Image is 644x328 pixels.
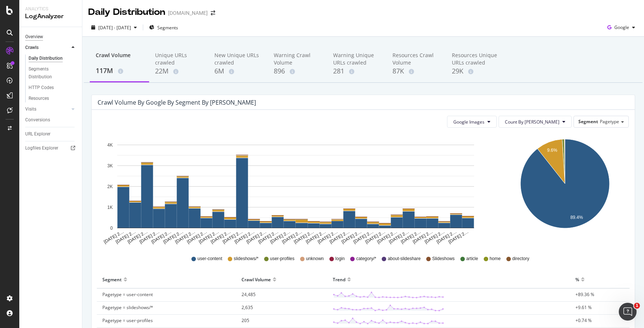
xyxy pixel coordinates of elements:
div: Overview [25,33,43,41]
span: slideshows/* [234,256,259,262]
div: Logfiles Explorer [25,144,58,152]
text: 9.6% [547,148,558,153]
span: 205 [241,317,249,324]
a: Crawls [25,44,69,52]
div: 22M [155,66,203,76]
div: Crawls [25,44,39,52]
div: Resources [29,95,49,102]
div: Trend [333,273,345,285]
div: Warning Crawl Volume [274,52,321,66]
div: Visits [25,105,36,113]
a: URL Explorer [25,130,77,138]
span: article [466,256,478,262]
span: +89.36 % [575,291,594,298]
a: HTTP Codes [29,84,77,92]
div: % [575,273,579,285]
div: Crawl Volume [96,52,143,66]
text: 4K [107,142,113,148]
button: Count By [PERSON_NAME] [499,116,572,128]
a: Conversions [25,116,77,124]
span: directory [512,256,529,262]
div: 87K [392,66,440,76]
span: Count By Day [505,119,559,125]
span: 1 [634,303,640,309]
div: Crawl Volume by google by Segment by [PERSON_NAME] [98,99,256,106]
div: 29K [452,66,499,76]
div: Conversions [25,116,50,124]
span: +9.61 % [575,304,592,311]
span: Segments [157,24,178,31]
span: Pagetype = user-profiles [102,317,153,324]
span: about-slideshare [388,256,421,262]
div: Warning Unique URLs crawled [333,52,381,66]
svg: A chart. [98,134,494,245]
div: Daily Distribution [88,6,165,19]
div: Crawl Volume [241,273,271,285]
div: 6M [214,66,262,76]
text: 0 [110,226,113,231]
text: 2K [107,184,113,189]
span: Pagetype [600,118,619,125]
button: Google Images [447,116,497,128]
span: Pagetype = user-content [102,291,153,298]
div: New Unique URLs crawled [214,52,262,66]
div: Resources Crawl Volume [392,52,440,66]
iframe: Intercom live chat [619,303,637,321]
div: LogAnalyzer [25,12,76,21]
span: Google Images [453,119,484,125]
text: 3K [107,163,113,168]
a: Daily Distribution [29,55,77,62]
span: user-profiles [270,256,295,262]
span: Slideshows [432,256,455,262]
a: Overview [25,33,77,41]
span: user-content [197,256,222,262]
svg: A chart. [502,134,629,245]
div: 896 [274,66,321,76]
div: [DOMAIN_NAME] [168,9,208,17]
span: 24,485 [241,291,256,298]
span: +0.74 % [575,317,592,324]
div: URL Explorer [25,130,50,138]
div: HTTP Codes [29,84,54,92]
div: Segment [102,273,122,285]
span: 2,635 [241,304,253,311]
div: arrow-right-arrow-left [211,10,215,16]
button: [DATE] - [DATE] [88,22,140,33]
span: [DATE] - [DATE] [98,24,131,31]
span: unknown [306,256,324,262]
div: 117M [96,66,143,76]
div: Daily Distribution [29,55,63,62]
div: Analytics [25,6,76,12]
span: home [490,256,501,262]
div: Resources Unique URLs crawled [452,52,499,66]
a: Segments Distribution [29,65,77,81]
a: Logfiles Explorer [25,144,77,152]
span: Google [614,24,629,30]
div: Unique URLs crawled [155,52,203,66]
span: login [335,256,345,262]
div: Segments Distribution [29,65,70,81]
text: 1K [107,205,113,210]
button: Segments [146,22,181,33]
span: Pagetype = slideshows/* [102,304,153,311]
span: category/* [356,256,376,262]
button: Google [604,22,638,33]
div: 281 [333,66,381,76]
span: Segment [578,118,598,125]
text: 89.4% [570,215,583,220]
a: Resources [29,95,77,102]
a: Visits [25,105,69,113]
